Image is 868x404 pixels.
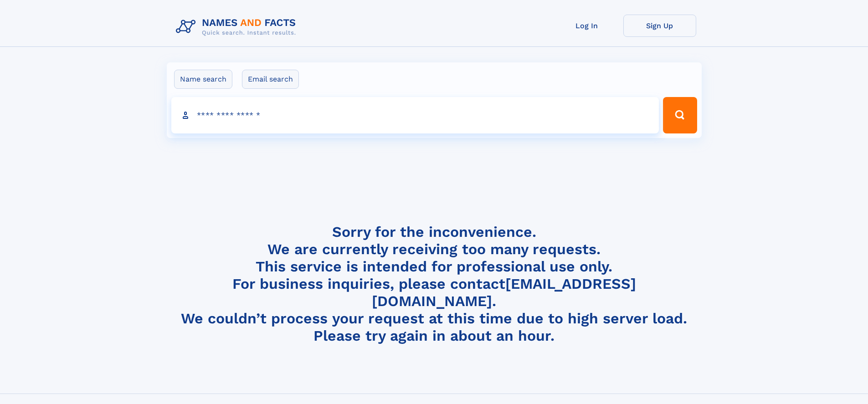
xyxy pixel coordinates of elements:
[172,223,696,345] h4: Sorry for the inconvenience. We are currently receiving too many requests. This service is intend...
[372,275,636,310] a: [EMAIL_ADDRESS][DOMAIN_NAME]
[172,15,303,39] img: Logo Names and Facts
[550,15,623,37] a: Log In
[174,70,232,89] label: Name search
[171,97,659,133] input: search input
[663,97,697,133] button: Search Button
[623,15,696,37] a: Sign Up
[242,70,299,89] label: Email search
